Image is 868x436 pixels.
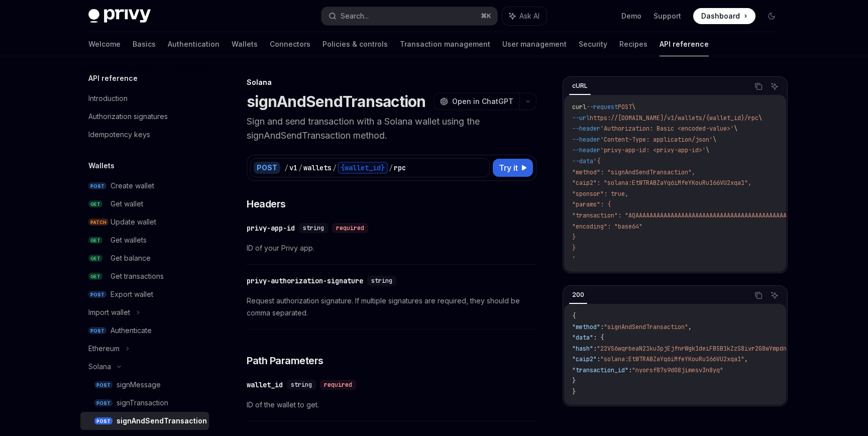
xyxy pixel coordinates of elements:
div: required [332,223,368,233]
span: Open in ChatGPT [452,96,513,106]
span: "solana:EtWTRABZaYq6iMfeYKouRu166VU2xqa1" [600,355,744,363]
span: GET [88,237,102,244]
span: --request [586,103,618,111]
div: Import wallet [88,306,130,318]
div: Idempotency keys [88,129,150,141]
span: --url [572,114,590,122]
span: https://[DOMAIN_NAME]/v1/wallets/{wallet_id}/rpc [590,114,758,122]
span: Dashboard [701,11,740,21]
span: \ [758,114,762,122]
span: 'Content-Type: application/json' [600,136,713,144]
div: wallet_id [247,380,283,390]
button: Ask AI [502,7,547,25]
span: GET [88,200,102,208]
span: \ [734,125,737,133]
a: Recipes [619,32,647,56]
span: } [572,244,576,252]
a: POSTCreate wallet [80,177,209,195]
span: "hash" [572,345,593,353]
span: 'privy-app-id: <privy-app-id>' [600,146,706,154]
span: --header [572,125,600,133]
span: GET [88,273,102,280]
span: Request authorization signature. If multiple signatures are required, they should be comma separa... [247,295,536,319]
span: "transaction_id" [572,366,628,374]
div: v1 [289,163,297,173]
div: / [333,163,337,173]
span: } [572,377,576,385]
span: : [597,355,600,363]
a: User management [502,32,567,56]
span: --data [572,157,593,165]
a: Idempotency keys [80,126,209,144]
span: --header [572,146,600,154]
span: , [744,355,748,363]
span: curl [572,103,586,111]
span: \ [706,146,709,154]
a: Policies & controls [322,32,388,56]
div: Ethereum [88,343,120,355]
button: Ask AI [768,289,781,302]
button: Copy the contents from the code block [752,289,765,302]
div: privy-authorization-signature [247,276,363,286]
button: Open in ChatGPT [433,93,519,110]
div: Export wallet [111,288,153,300]
a: Authorization signatures [80,107,209,126]
button: Try it [493,159,533,177]
a: PATCHUpdate wallet [80,213,209,231]
div: / [284,163,288,173]
span: Ask AI [519,11,539,21]
div: Create wallet [111,180,154,192]
a: POSTsignAndSendTransaction [80,412,209,430]
div: signMessage [117,379,161,391]
button: Copy the contents from the code block [752,80,765,93]
span: "nyorsf87s9d08jimesv3n8yq" [632,366,723,374]
div: / [389,163,393,173]
span: string [371,277,392,285]
span: } [572,388,576,396]
a: GETGet transactions [80,267,209,285]
div: Get balance [111,252,151,264]
span: : [593,345,597,353]
a: Dashboard [693,8,755,24]
a: POSTExport wallet [80,285,209,303]
h1: signAndSendTransaction [247,92,426,111]
span: } [572,233,576,241]
a: Demo [621,11,641,21]
a: Transaction management [400,32,490,56]
button: Toggle dark mode [764,8,780,24]
div: Authorization signatures [88,111,168,123]
div: Get transactions [111,270,164,282]
div: Update wallet [111,216,156,228]
span: POST [618,103,632,111]
a: Basics [133,32,156,56]
span: { [572,312,576,320]
span: : [628,366,632,374]
span: POST [94,381,113,389]
span: string [291,381,312,389]
div: cURL [569,80,591,92]
div: Solana [88,361,111,373]
span: "encoding": "base64" [572,223,642,231]
a: Connectors [270,32,310,56]
span: "method": "signAndSendTransaction", [572,168,695,176]
a: GETGet balance [80,249,209,267]
span: "params": { [572,200,611,208]
span: \ [632,103,635,111]
span: "method" [572,323,600,331]
div: Introduction [88,92,128,104]
div: 200 [569,289,587,301]
span: ID of the wallet to get. [247,399,536,411]
a: POSTsignMessage [80,376,209,394]
div: / [298,163,302,173]
div: POST [254,162,280,174]
div: wallets [303,163,332,173]
div: privy-app-id [247,223,295,233]
p: Sign and send transaction with a Solana wallet using the signAndSendTransaction method. [247,115,536,143]
a: POSTsignTransaction [80,394,209,412]
a: Introduction [80,89,209,107]
img: dark logo [88,9,151,23]
div: required [320,380,356,390]
div: Get wallets [111,234,147,246]
a: API reference [660,32,709,56]
a: POSTAuthenticate [80,321,209,340]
